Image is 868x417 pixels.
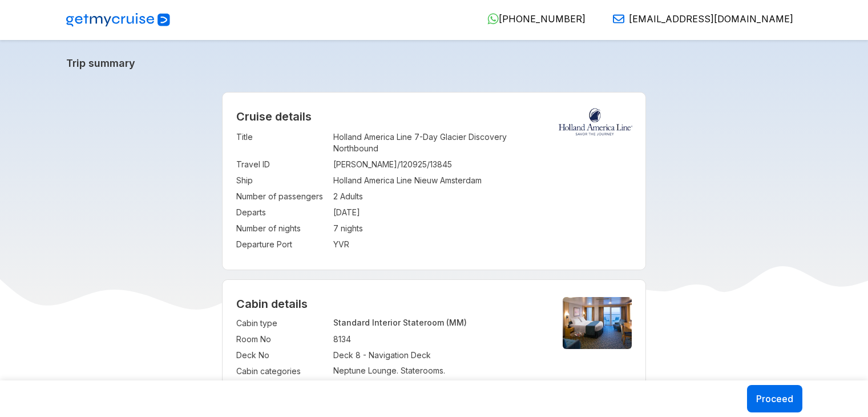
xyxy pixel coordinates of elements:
img: WhatsApp [487,13,499,25]
td: Room No [236,331,328,347]
td: Occupancy [236,379,328,395]
span: [PHONE_NUMBER] [499,13,586,25]
td: 7 nights [333,220,632,236]
h2: Cruise details [236,110,632,123]
td: Number of passengers [236,189,328,205]
td: Title [236,129,328,157]
td: : [328,236,333,252]
a: [EMAIL_ADDRESS][DOMAIN_NAME] [604,13,793,25]
td: Holland America Line Nieuw Amsterdam [333,173,632,189]
td: : [328,347,333,363]
h4: Cabin details [236,297,632,311]
td: : [328,315,333,331]
td: Departs [236,205,328,220]
td: : [328,331,333,347]
a: Trip summary [66,57,802,69]
td: : [328,157,333,173]
td: [PERSON_NAME]/120925/13845 [333,157,632,173]
a: [PHONE_NUMBER] [478,13,586,25]
td: : [328,379,333,395]
td: : [328,363,333,379]
td: Departure Port [236,236,328,252]
td: Number of nights [236,220,328,236]
td: : [328,129,333,157]
td: 2 Adults [333,189,632,205]
td: Deck No [236,347,328,363]
td: [DATE] [333,205,632,220]
span: (MM) [446,318,467,327]
td: : [328,189,333,205]
td: : [328,205,333,220]
td: Cabin type [236,315,328,331]
span: [EMAIL_ADDRESS][DOMAIN_NAME] [629,13,793,25]
td: 8134 [333,331,543,347]
p: Neptune Lounge. Staterooms. [333,366,543,375]
p: Standard Interior Stateroom [333,318,543,327]
td: Holland America Line 7-Day Glacier Discovery Northbound [333,129,632,157]
td: Deck 8 - Navigation Deck [333,347,543,363]
td: Ship [236,173,328,189]
button: Proceed [747,385,802,412]
img: Email [613,13,624,25]
td: Travel ID [236,157,328,173]
td: : [328,220,333,236]
td: : [328,173,333,189]
td: YVR [333,236,632,252]
td: Cabin categories [236,363,328,379]
td: 0 - 2 Persons [333,379,543,395]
